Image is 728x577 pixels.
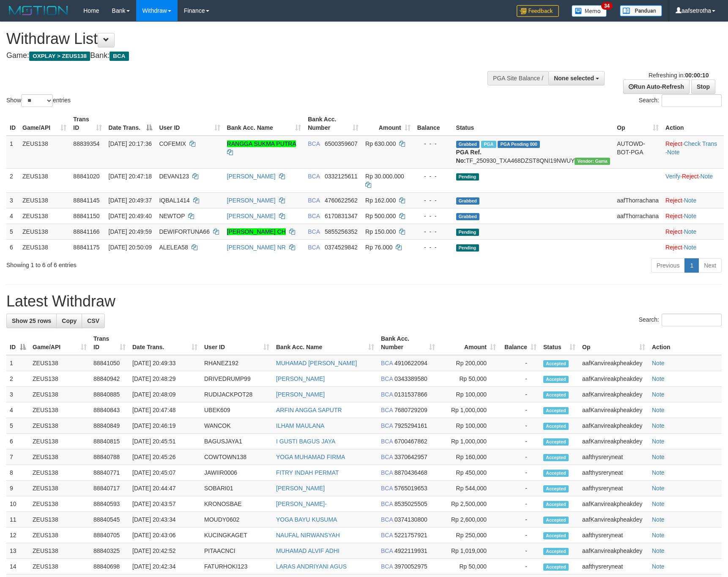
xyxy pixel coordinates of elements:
[6,496,29,512] td: 10
[613,208,662,224] td: aafThorrachana
[227,173,276,180] a: [PERSON_NAME]
[90,449,129,465] td: 88840788
[652,469,665,476] a: Note
[273,331,378,355] th: Bank Acc. Name: activate to sort column ascending
[381,485,393,492] span: BCA
[159,173,189,180] span: DEVAN123
[613,112,662,136] th: Op: activate to sort column ascending
[12,317,51,324] span: Show 25 rows
[159,140,186,147] span: COFEMIX
[662,136,724,169] td: · ·
[579,481,649,496] td: aafthysreryneat
[499,371,540,387] td: -
[394,469,427,476] span: Copy 8870436468 to clipboard
[29,449,90,465] td: ZEUS138
[579,449,649,465] td: aafthysreryneat
[308,140,320,147] span: BCA
[6,208,19,224] td: 4
[105,112,156,136] th: Date Trans.: activate to sort column descending
[276,563,347,570] a: LARAS ANDRIYANI AGUS
[87,317,99,324] span: CSV
[684,213,697,219] a: Note
[129,449,201,465] td: [DATE] 20:45:26
[6,112,19,136] th: ID
[543,423,569,430] span: Accepted
[438,387,499,402] td: Rp 100,000
[90,434,129,449] td: 88840815
[109,244,152,251] span: [DATE] 20:50:09
[613,136,662,169] td: AUTOWD-BOT-PGA
[109,197,152,204] span: [DATE] 20:49:37
[276,516,337,523] a: YOGA BAYU KUSUMA
[394,500,427,507] span: Copy 8535025505 to clipboard
[381,422,393,429] span: BCA
[29,512,90,528] td: ZEUS138
[325,228,358,235] span: Copy 5855256352 to clipboard
[394,422,427,429] span: Copy 7925294161 to clipboard
[129,371,201,387] td: [DATE] 20:48:29
[129,512,201,528] td: [DATE] 20:43:34
[73,244,99,251] span: 88841175
[381,438,393,445] span: BCA
[684,197,697,204] a: Note
[381,516,393,523] span: BCA
[201,402,273,418] td: UBEK609
[417,243,449,252] div: - - -
[276,360,357,366] a: MUHAMAD [PERSON_NAME]
[684,140,717,147] a: Check Trans
[613,192,662,208] td: aafThorrachana
[456,244,479,252] span: Pending
[394,360,427,366] span: Copy 4910622094 to clipboard
[665,213,682,219] a: Reject
[499,481,540,496] td: -
[129,418,201,434] td: [DATE] 20:46:19
[381,500,393,507] span: BCA
[662,314,722,326] input: Search:
[6,449,29,465] td: 7
[21,94,53,107] select: Showentries
[691,79,715,94] a: Stop
[70,112,105,136] th: Trans ID: activate to sort column ascending
[308,213,320,219] span: BCA
[662,192,724,208] td: ·
[227,140,296,147] a: RANGGA SUKMA PUTRA
[29,52,90,61] span: OXPLAY > ZEUS138
[579,434,649,449] td: aafKanvireakpheakdey
[159,244,188,251] span: ALELEA58
[29,418,90,434] td: ZEUS138
[201,465,273,481] td: JAWIIR0006
[623,79,690,94] a: Run Auto-Refresh
[438,331,499,355] th: Amount: activate to sort column ascending
[82,314,105,328] a: CSV
[652,563,665,570] a: Note
[579,465,649,481] td: aafthysreryneat
[684,244,697,251] a: Note
[109,213,152,219] span: [DATE] 20:49:40
[543,438,569,446] span: Accepted
[381,454,393,460] span: BCA
[365,140,396,147] span: Rp 630.000
[276,469,339,476] a: FITRY INDAH PERMAT
[90,331,129,355] th: Trans ID: activate to sort column ascending
[201,371,273,387] td: DRIVEDRUMP99
[381,407,393,413] span: BCA
[227,213,276,219] a: [PERSON_NAME]
[543,501,569,508] span: Accepted
[651,258,685,273] a: Previous
[6,136,19,169] td: 1
[201,387,273,402] td: RUDIJACKPOT28
[73,213,99,219] span: 88841150
[481,141,496,148] span: Marked by aafsolysreylen
[6,4,71,17] img: MOTION_logo.png
[438,402,499,418] td: Rp 1,000,000
[129,402,201,418] td: [DATE] 20:47:48
[639,314,722,326] label: Search:
[665,244,682,251] a: Reject
[381,375,393,382] span: BCA
[543,454,569,461] span: Accepted
[276,500,327,507] a: [PERSON_NAME]-
[365,213,396,219] span: Rp 500.000
[56,314,82,328] a: Copy
[6,257,297,269] div: Showing 1 to 6 of 6 entries
[227,228,286,235] a: [PERSON_NAME] CH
